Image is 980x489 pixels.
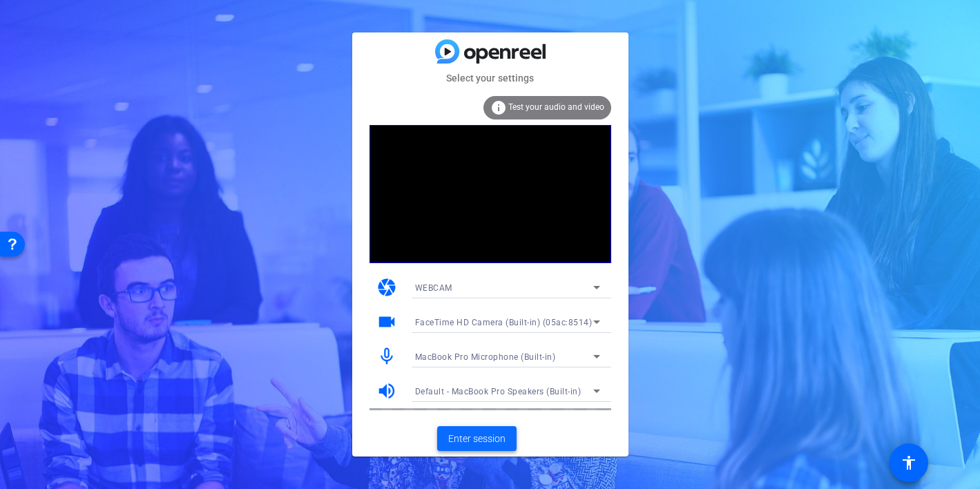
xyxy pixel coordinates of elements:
span: Default - MacBook Pro Speakers (Built-in) [415,387,582,396]
mat-icon: camera [376,277,397,298]
span: FaceTime HD Camera (Built-in) (05ac:8514) [415,318,593,327]
mat-icon: videocam [376,311,397,332]
mat-icon: info [490,99,507,116]
span: Test your audio and video [508,102,604,112]
span: Enter session [448,432,506,446]
mat-icon: volume_up [376,381,397,401]
span: WEBCAM [415,283,452,293]
span: MacBook Pro Microphone (Built-in) [415,352,556,362]
mat-icon: accessibility [901,454,917,471]
button: Enter session [437,426,517,451]
mat-icon: mic_none [376,346,397,367]
img: blue-gradient.svg [435,39,546,64]
mat-card-subtitle: Select your settings [352,70,628,86]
